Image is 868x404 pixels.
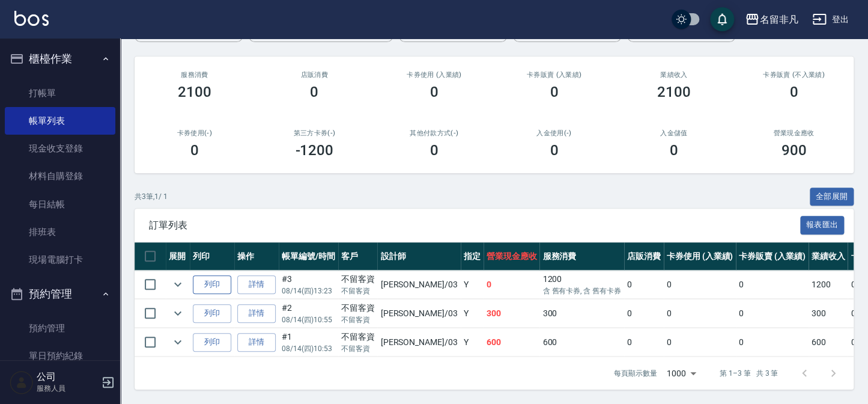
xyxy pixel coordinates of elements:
[5,107,115,135] a: 帳單列表
[807,8,854,31] button: 登出
[389,129,480,137] h2: 其他付款方式(-)
[748,71,840,79] h2: 卡券販賣 (不入業績)
[809,299,848,328] td: 300
[166,242,190,271] th: 展開
[279,242,338,271] th: 帳單編號/時間
[5,79,115,107] a: 打帳單
[190,242,234,271] th: 列印
[657,84,691,100] h3: 2100
[509,129,600,137] h2: 入金使用(-)
[149,129,240,137] h2: 卡券使用(-)
[341,286,375,296] p: 不留客資
[279,299,338,328] td: #2
[800,219,845,230] a: 報表匯出
[461,299,484,328] td: Y
[190,142,199,159] h3: 0
[809,242,848,271] th: 業績收入
[484,299,540,328] td: 300
[282,314,335,325] p: 08/14 (四) 10:55
[461,271,484,299] td: Y
[624,299,664,328] td: 0
[461,328,484,357] td: Y
[736,299,809,328] td: 0
[736,271,809,299] td: 0
[430,142,439,159] h3: 0
[5,135,115,162] a: 現金收支登錄
[5,162,115,190] a: 材料自購登錄
[736,328,809,357] td: 0
[484,242,540,271] th: 營業現金應收
[509,71,600,79] h2: 卡券販賣 (入業績)
[377,299,460,328] td: [PERSON_NAME] /03
[377,328,460,357] td: [PERSON_NAME] /03
[341,343,375,354] p: 不留客資
[628,71,720,79] h2: 業績收入
[193,275,231,294] button: 列印
[37,371,98,383] h5: 公司
[614,368,657,379] p: 每頁顯示數量
[810,188,854,206] button: 全部展開
[484,328,540,357] td: 600
[237,333,276,352] a: 詳情
[178,84,211,100] h3: 2100
[193,333,231,352] button: 列印
[237,275,276,294] a: 詳情
[740,7,803,32] button: 名留非凡
[5,246,115,274] a: 現場電腦打卡
[5,278,115,310] button: 預約管理
[624,271,664,299] td: 0
[282,286,335,296] p: 08/14 (四) 13:23
[338,242,378,271] th: 客戶
[295,142,333,159] h3: -1200
[279,328,338,357] td: #1
[269,71,360,79] h2: 店販消費
[169,304,187,322] button: expand row
[664,242,736,271] th: 卡券使用 (入業績)
[539,242,624,271] th: 服務消費
[149,219,800,231] span: 訂單列表
[664,299,736,328] td: 0
[662,357,700,390] div: 1000
[789,84,798,100] h3: 0
[664,271,736,299] td: 0
[710,7,734,31] button: save
[461,242,484,271] th: 指定
[377,242,460,271] th: 設計師
[624,242,664,271] th: 店販消費
[279,271,338,299] td: #3
[800,216,845,234] button: 報表匯出
[628,129,720,137] h2: 入金儲值
[720,368,778,379] p: 第 1–3 筆 共 3 筆
[135,191,168,202] p: 共 3 筆, 1 / 1
[282,343,335,354] p: 08/14 (四) 10:53
[37,383,98,394] p: 服務人員
[484,271,540,299] td: 0
[664,328,736,357] td: 0
[5,342,115,370] a: 單日預約紀錄
[670,142,678,159] h3: 0
[5,218,115,246] a: 排班表
[169,275,187,293] button: expand row
[10,370,34,394] img: Person
[809,271,848,299] td: 1200
[269,129,360,137] h2: 第三方卡券(-)
[736,242,809,271] th: 卡券販賣 (入業績)
[341,331,375,343] div: 不留客資
[550,142,558,159] h3: 0
[781,142,806,159] h3: 900
[759,12,798,27] div: 名留非凡
[5,43,115,75] button: 櫃檯作業
[809,328,848,357] td: 600
[5,191,115,218] a: 每日結帳
[748,129,840,137] h2: 營業現金應收
[169,333,187,351] button: expand row
[237,304,276,323] a: 詳情
[341,302,375,314] div: 不留客資
[193,304,231,323] button: 列印
[14,11,49,26] img: Logo
[430,84,439,100] h3: 0
[149,71,240,79] h3: 服務消費
[5,314,115,342] a: 預約管理
[624,328,664,357] td: 0
[310,84,318,100] h3: 0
